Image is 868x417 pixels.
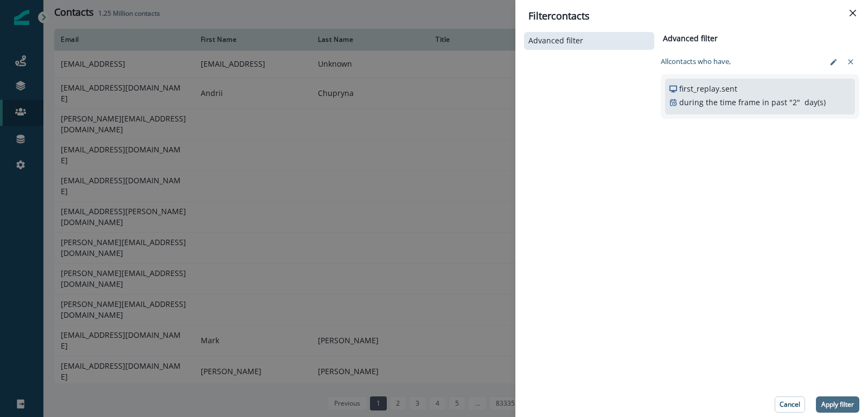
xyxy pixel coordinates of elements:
[842,54,859,70] button: clear-filter
[816,396,859,413] button: Apply filter
[825,54,842,70] button: edit-filter
[661,56,731,67] p: All contact s who have,
[762,97,787,108] p: in past
[528,9,590,23] p: Filter contacts
[821,401,854,408] p: Apply filter
[528,36,650,46] button: Advanced filter
[679,83,737,94] p: first_replay.sent
[844,4,861,22] button: Close
[775,396,805,413] button: Cancel
[805,97,826,108] p: day(s)
[661,34,718,43] h2: Advanced filter
[789,97,800,108] p: " 2 "
[679,97,760,108] p: during the time frame
[780,401,800,408] p: Cancel
[528,36,583,46] p: Advanced filter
